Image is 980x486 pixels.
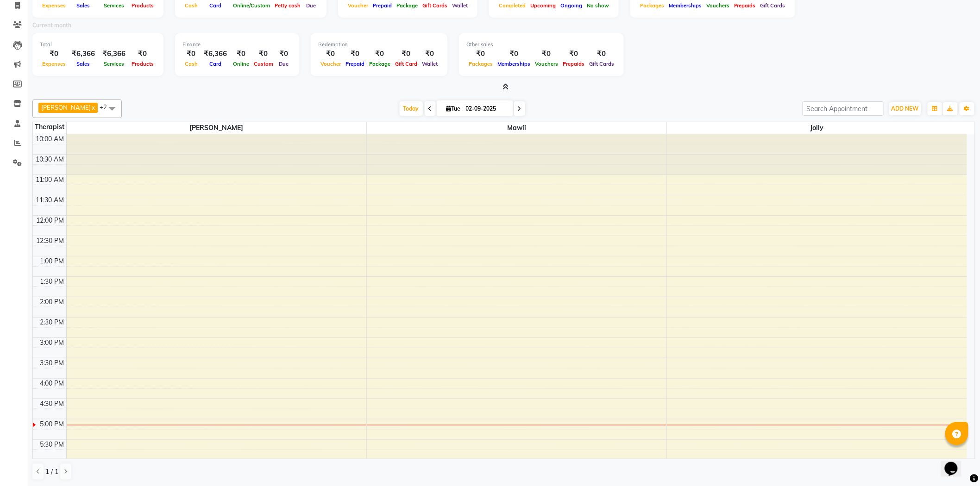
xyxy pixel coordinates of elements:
div: ₹0 [251,49,276,59]
div: ₹0 [231,49,251,59]
a: x [91,104,95,111]
span: Products [129,61,156,67]
span: Prepaid [343,61,367,67]
span: Online [231,61,251,67]
div: ₹0 [40,49,68,59]
label: Current month [32,21,71,30]
div: 2:30 PM [38,318,66,327]
span: Package [367,61,393,67]
span: Expenses [40,61,68,67]
span: Voucher [318,61,343,67]
span: Prepaids [560,61,587,67]
div: 4:00 PM [38,379,66,388]
span: Gift Cards [758,2,788,9]
button: ADD NEW [889,102,921,115]
span: [PERSON_NAME] [67,122,366,134]
span: Ongoing [558,2,584,9]
span: Services [101,2,126,9]
div: ₹0 [587,49,616,59]
div: 11:00 AM [34,175,66,185]
div: Finance [182,41,292,49]
span: Gift Card [393,61,420,67]
div: 4:30 PM [38,399,66,409]
div: Therapist [33,122,66,132]
span: Cash [182,2,200,9]
span: Cash [182,61,200,67]
span: Mawii [367,122,666,134]
span: Custom [251,61,276,67]
span: Services [101,61,126,67]
span: +2 [100,103,114,111]
span: Prepaids [732,2,758,9]
span: Today [400,101,423,116]
span: ADD NEW [892,105,919,112]
span: Vouchers [704,2,732,9]
span: Sales [75,2,93,9]
div: ₹0 [367,49,393,59]
div: 12:30 PM [35,236,66,246]
span: Due [304,2,318,9]
span: Packages [466,61,495,67]
div: ₹0 [129,49,156,59]
div: ₹6,366 [200,49,231,59]
span: Tue [444,105,463,112]
div: 2:00 PM [38,297,66,307]
span: Gift Cards [420,2,450,9]
iframe: chat widget [941,449,971,477]
div: 3:00 PM [38,338,66,348]
span: Products [129,2,156,9]
div: ₹6,366 [99,49,129,59]
div: ₹0 [533,49,560,59]
span: Memberships [666,2,704,9]
span: Wallet [420,61,440,67]
span: Gift Cards [587,61,616,67]
div: Total [40,41,156,49]
span: Petty cash [272,2,303,9]
div: ₹0 [343,49,367,59]
div: 1:00 PM [38,256,66,266]
span: 1 / 1 [45,467,58,477]
span: Card [207,2,224,9]
div: ₹0 [276,49,292,59]
div: ₹0 [182,49,200,59]
span: Package [394,2,420,9]
div: Redemption [318,41,440,49]
span: Jolly [667,122,967,134]
span: Online/Custom [231,2,272,9]
span: Voucher [346,2,371,9]
span: Vouchers [533,61,560,67]
span: Card [207,61,224,67]
span: Prepaid [371,2,394,9]
span: No show [584,2,611,9]
div: ₹0 [466,49,495,59]
input: 2025-09-02 [463,102,509,116]
div: 3:30 PM [38,358,66,368]
div: ₹0 [393,49,420,59]
span: Sales [75,61,93,67]
div: 1:30 PM [38,277,66,287]
div: 5:30 PM [38,440,66,449]
input: Search Appointment [803,101,884,116]
div: ₹0 [560,49,587,59]
div: 5:00 PM [38,419,66,429]
div: Other sales [466,41,616,49]
div: 10:30 AM [34,155,66,164]
div: ₹0 [420,49,440,59]
div: 11:30 AM [34,195,66,205]
div: ₹6,366 [68,49,99,59]
span: [PERSON_NAME] [41,104,91,111]
span: Wallet [450,2,470,9]
div: 10:00 AM [34,134,66,144]
span: Due [276,61,291,67]
span: Memberships [495,61,533,67]
span: Upcoming [528,2,558,9]
span: Expenses [40,2,68,9]
span: Completed [496,2,528,9]
div: ₹0 [318,49,343,59]
div: 12:00 PM [35,216,66,225]
span: Packages [638,2,666,9]
div: ₹0 [495,49,533,59]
